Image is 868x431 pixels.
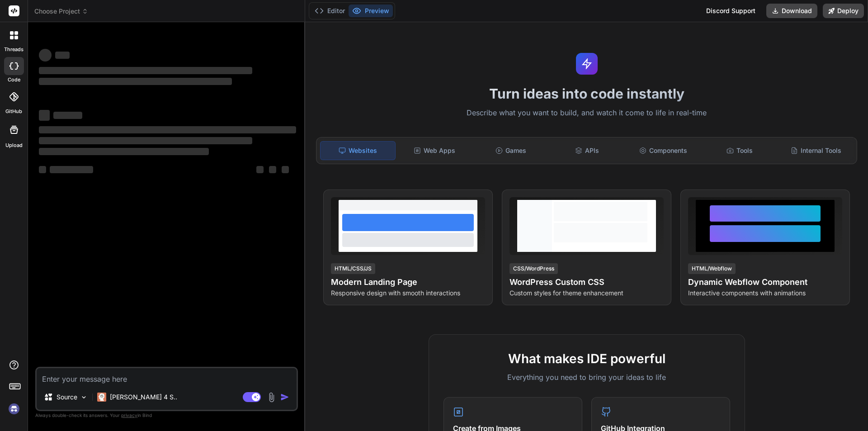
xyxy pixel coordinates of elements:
[320,141,396,160] div: Websites
[701,4,761,18] div: Discord Support
[509,276,664,289] h4: WordPress Custom CSS
[311,5,349,17] button: Editor
[311,85,863,102] h1: Turn ideas into code instantly
[39,148,209,155] span: ‌
[39,78,232,85] span: ‌
[474,141,548,160] div: Games
[311,107,863,119] p: Describe what you want to build, and watch it come to life in real-time
[331,276,485,289] h4: Modern Landing Page
[823,4,864,18] button: Deploy
[703,141,777,160] div: Tools
[8,76,20,84] label: code
[766,4,817,18] button: Download
[39,126,296,133] span: ‌
[121,412,137,418] span: privacy
[35,411,298,420] p: Always double-check its answers. Your in Bind
[80,393,88,401] img: Pick Models
[550,141,624,160] div: APIs
[39,137,252,144] span: ‌
[626,141,701,160] div: Components
[280,393,289,402] img: icon
[443,349,730,368] h2: What makes IDE powerful
[509,289,664,298] p: Custom styles for theme enhancement
[50,166,93,173] span: ‌
[443,372,730,383] p: Everything you need to bring your ideas to life
[509,263,558,274] div: CSS/WordPress
[53,112,82,119] span: ‌
[39,110,50,121] span: ‌
[57,393,77,402] p: Source
[110,393,177,402] p: [PERSON_NAME] 4 S..
[256,166,264,173] span: ‌
[349,5,393,17] button: Preview
[5,108,22,115] label: GitHub
[39,166,46,173] span: ‌
[397,141,472,160] div: Web Apps
[34,7,88,16] span: Choose Project
[39,67,252,74] span: ‌
[688,276,842,289] h4: Dynamic Webflow Component
[55,52,70,59] span: ‌
[5,142,23,149] label: Upload
[331,263,375,274] div: HTML/CSS/JS
[266,392,277,403] img: attachment
[269,166,276,173] span: ‌
[778,141,853,160] div: Internal Tools
[4,46,24,53] label: threads
[688,263,736,274] div: HTML/Webflow
[282,166,289,173] span: ‌
[331,289,485,298] p: Responsive design with smooth interactions
[6,401,22,417] img: signin
[39,49,52,62] span: ‌
[97,393,106,402] img: Claude 4 Sonnet
[688,289,842,298] p: Interactive components with animations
